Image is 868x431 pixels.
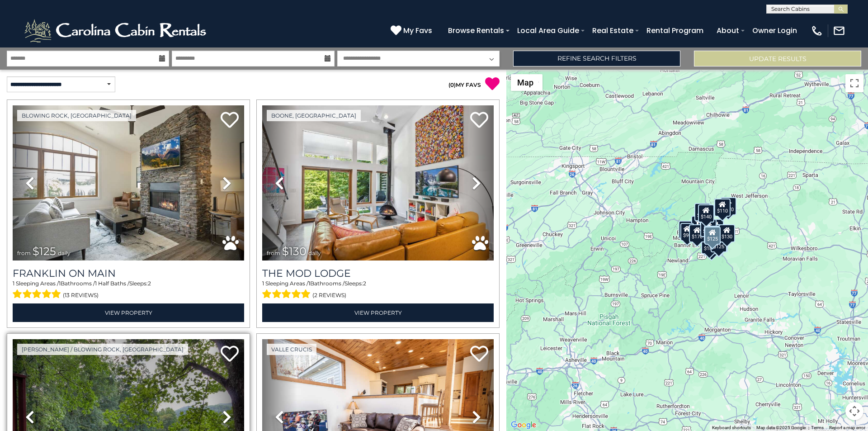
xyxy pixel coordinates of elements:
div: $170 [689,224,705,242]
img: mail-regular-white.png [833,24,845,37]
div: $85 [679,220,692,238]
a: Boone, [GEOGRAPHIC_DATA] [267,110,361,121]
button: Update Results [694,51,861,66]
span: 1 [13,280,14,287]
a: Report a map error [829,425,865,430]
img: thumbnail_167016859.jpeg [262,105,494,260]
span: 1 [59,280,61,287]
span: 1 [308,280,310,287]
span: $125 [33,245,56,258]
img: thumbnail_167127309.jpeg [13,105,244,260]
a: Franklin On Main [13,267,244,279]
span: My Favs [403,25,432,36]
button: Map camera controls [845,402,863,420]
a: My Favs [391,25,434,37]
button: Change map style [511,74,542,91]
div: $170 [720,197,736,215]
a: Rental Program [642,23,708,38]
a: View Property [13,303,244,322]
span: 1 Half Baths / [95,280,129,287]
span: (2 reviews) [312,289,346,301]
a: View Property [262,303,494,322]
div: $165 [704,225,720,243]
div: Sleeping Areas / Bathrooms / Sleeps: [262,279,494,301]
div: $155 [703,237,720,256]
div: $185 [694,203,711,221]
a: Refine Search Filters [513,51,680,66]
span: daily [58,250,71,256]
a: Local Area Guide [513,23,584,38]
div: $175 [700,218,717,237]
button: Keyboard shortcuts [712,425,751,431]
a: Add to favorites [470,345,488,364]
span: 1 [262,280,264,287]
div: $140 [698,204,714,223]
div: $125 [711,234,727,252]
span: from [267,250,280,256]
a: Add to favorites [470,111,488,130]
span: 2 [148,280,151,287]
img: Google [509,419,538,431]
div: $130 [719,224,735,242]
a: Blowing Rock, [GEOGRAPHIC_DATA] [17,110,136,121]
span: daily [308,250,321,256]
span: 2 [363,280,366,287]
span: ( ) [448,81,456,88]
a: Owner Login [748,23,802,38]
a: [PERSON_NAME] / Blowing Rock, [GEOGRAPHIC_DATA] [17,344,188,355]
img: phone-regular-white.png [811,24,823,37]
div: $90 [680,223,694,241]
span: from [17,250,31,256]
div: Sleeping Areas / Bathrooms / Sleeps: [13,279,244,301]
span: (13 reviews) [63,289,99,301]
a: Add to favorites [221,345,239,364]
div: $125 [704,227,721,245]
a: The Mod Lodge [262,267,494,279]
div: $180 [701,236,717,254]
a: About [712,23,744,38]
a: Add to favorites [221,111,239,130]
button: Toggle fullscreen view [845,74,863,92]
a: Valle Crucis [267,344,316,355]
img: White-1-2.png [23,17,210,44]
a: Real Estate [588,23,638,38]
span: 0 [450,81,454,88]
span: Map data ©2025 Google [756,425,806,430]
a: Terms [811,425,824,430]
a: Open this area in Google Maps (opens a new window) [509,419,538,431]
span: $130 [282,245,307,258]
div: $110 [714,199,731,217]
span: Map [517,78,533,87]
a: (0)MY FAVS [448,81,481,88]
a: Browse Rentals [443,23,509,38]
